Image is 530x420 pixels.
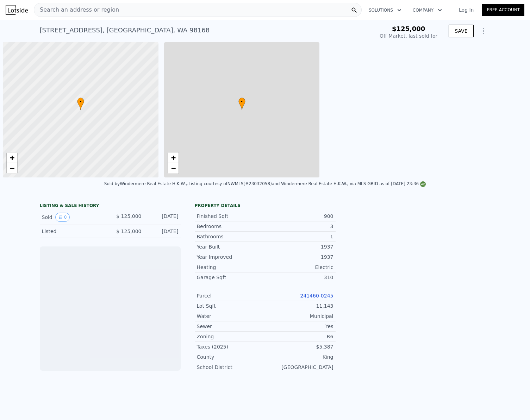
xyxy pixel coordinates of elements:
div: 310 [265,274,333,281]
div: Year Improved [197,253,265,261]
div: 1 [265,233,333,240]
div: 11,143 [265,302,333,309]
span: $ 125,000 [116,228,141,234]
span: $125,000 [392,25,425,32]
a: Zoom out [168,163,179,174]
span: − [171,164,175,173]
div: Parcel [197,292,265,299]
div: Sewer [197,323,265,330]
div: • [77,98,84,110]
div: Heating [197,264,265,271]
div: County [197,353,265,361]
div: Sold [42,213,105,222]
div: King [265,353,333,361]
span: $ 125,000 [116,213,141,219]
div: 1937 [265,243,333,250]
div: Yes [265,323,333,330]
img: Lotside [6,5,28,15]
div: R6 [265,333,333,340]
div: [DATE] [147,228,179,235]
div: Water [197,313,265,320]
div: Off Market, last sold for [380,32,437,39]
div: Electric [265,264,333,271]
span: Search an address or region [34,6,119,14]
span: • [77,99,84,105]
div: Garage Sqft [197,274,265,281]
div: Bathrooms [197,233,265,240]
span: + [171,153,175,162]
div: $5,387 [265,343,333,350]
div: [DATE] [147,213,179,222]
div: School District [197,364,265,371]
div: Property details [195,203,336,208]
div: Listing courtesy of NWMLS (#23032058) and Windermere Real Estate H.K.W., via MLS GRID as of [DATE... [188,181,426,186]
a: 241460-0245 [300,293,333,299]
img: NWMLS Logo [420,181,426,187]
div: Listed [42,228,105,235]
div: [GEOGRAPHIC_DATA] [265,364,333,371]
div: 1937 [265,253,333,261]
div: Lot Sqft [197,302,265,309]
div: [STREET_ADDRESS] , [GEOGRAPHIC_DATA] , WA 98168 [40,25,210,35]
a: Zoom in [7,152,17,163]
div: • [238,98,245,110]
button: Solutions [363,4,407,17]
span: + [10,153,14,162]
div: Year Built [197,243,265,250]
div: 900 [265,213,333,220]
a: Zoom in [168,152,179,163]
div: Finished Sqft [197,213,265,220]
span: − [10,164,14,173]
a: Log In [450,6,482,13]
button: Company [407,4,448,17]
a: Free Account [482,4,524,16]
a: Zoom out [7,163,17,174]
div: Zoning [197,333,265,340]
button: SAVE [449,25,473,37]
span: • [238,99,245,105]
button: Show Options [476,24,491,38]
div: Bedrooms [197,223,265,230]
div: Sold by Windermere Real Estate H.K.W., . [104,181,188,186]
div: LISTING & SALE HISTORY [40,203,181,210]
div: Taxes (2025) [197,343,265,350]
div: Municipal [265,313,333,320]
button: View historical data [55,213,70,222]
div: 3 [265,223,333,230]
